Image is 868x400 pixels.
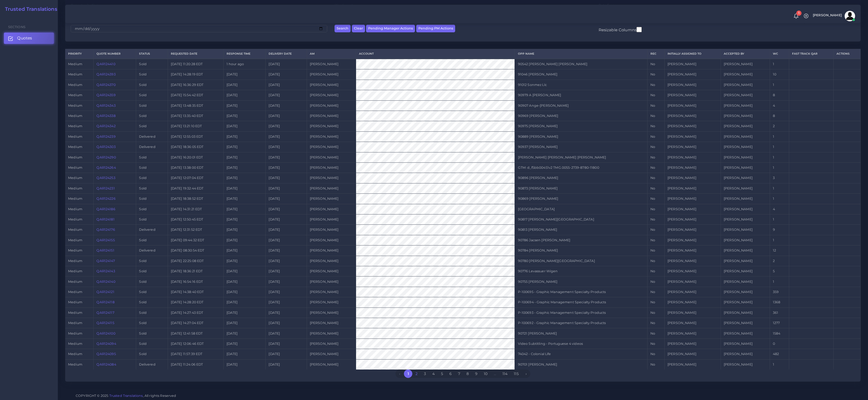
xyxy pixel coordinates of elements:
[770,111,789,121] td: 8
[307,266,356,276] td: [PERSON_NAME]
[721,111,770,121] td: [PERSON_NAME]
[96,321,114,325] a: QAR124115
[168,256,223,266] td: [DATE] 22:25:08 EDT
[266,266,307,276] td: [DATE]
[68,72,82,76] span: medium
[223,69,266,80] td: [DATE]
[168,183,223,193] td: [DATE] 19:32:44 EDT
[307,214,356,224] td: [PERSON_NAME]
[68,259,82,263] span: medium
[721,69,770,80] td: [PERSON_NAME]
[770,59,789,69] td: 1
[96,217,114,221] a: QAR124181
[68,217,82,221] span: medium
[307,245,356,256] td: [PERSON_NAME]
[499,370,511,378] a: 114
[770,162,789,173] td: 1
[68,83,82,87] span: medium
[647,194,664,204] td: No
[307,90,356,100] td: [PERSON_NAME]
[96,124,115,128] a: QAR124342
[223,204,266,214] td: [DATE]
[136,266,168,276] td: Sold
[721,90,770,100] td: [PERSON_NAME]
[136,256,168,266] td: Sold
[96,352,116,356] a: QAR124095
[515,80,647,90] td: 91012 Sonmez Llc
[168,235,223,245] td: [DATE] 09:44:32 EDT
[136,235,168,245] td: Sold
[511,370,522,378] a: 115
[664,69,721,80] td: [PERSON_NAME]
[647,173,664,183] td: No
[1,6,57,12] a: Trusted Translations
[647,142,664,152] td: No
[223,235,266,245] td: [DATE]
[223,80,266,90] td: [DATE]
[96,362,116,366] a: QAR124084
[515,111,647,121] td: 90969 [PERSON_NAME]
[770,173,789,183] td: 3
[647,225,664,235] td: No
[515,69,647,80] td: 91046 [PERSON_NAME]
[223,173,266,183] td: [DATE]
[647,152,664,162] td: No
[770,225,789,235] td: 9
[168,173,223,183] td: [DATE] 12:07:04 EDT
[515,245,647,256] td: 90784 [PERSON_NAME]
[664,256,721,266] td: [PERSON_NAME]
[136,142,168,152] td: Delivered
[770,204,789,214] td: 4
[647,162,664,173] td: No
[136,100,168,111] td: Sold
[266,121,307,131] td: [DATE]
[664,245,721,256] td: [PERSON_NAME]
[307,142,356,152] td: [PERSON_NAME]
[136,194,168,204] td: Sold
[136,59,168,69] td: Sold
[647,235,664,245] td: No
[266,59,307,69] td: [DATE]
[223,100,266,111] td: [DATE]
[721,245,770,256] td: [PERSON_NAME]
[96,207,115,211] a: QAR124186
[136,111,168,121] td: Sold
[68,135,82,139] span: medium
[96,135,115,139] a: QAR124239
[223,245,266,256] td: [DATE]
[68,176,82,180] span: medium
[94,49,136,59] th: Quote Number
[68,207,82,211] span: medium
[721,235,770,245] td: [PERSON_NAME]
[307,235,356,245] td: [PERSON_NAME]
[664,235,721,245] td: [PERSON_NAME]
[770,131,789,142] td: 1
[168,121,223,131] td: [DATE] 13:21:10 EDT
[721,214,770,224] td: [PERSON_NAME]
[721,162,770,173] td: [PERSON_NAME]
[266,162,307,173] td: [DATE]
[68,238,82,242] span: medium
[647,214,664,224] td: No
[664,100,721,111] td: [PERSON_NAME]
[721,131,770,142] td: [PERSON_NAME]
[647,245,664,256] td: No
[68,228,82,232] span: medium
[770,214,789,224] td: 1
[96,300,114,304] a: QAR124118
[721,204,770,214] td: [PERSON_NAME]
[796,11,802,16] span: 1
[96,259,115,263] a: QAR124147
[68,248,82,252] span: medium
[647,121,664,131] td: No
[168,100,223,111] td: [DATE] 13:48:35 EDT
[307,225,356,235] td: [PERSON_NAME]
[810,11,857,21] a: [PERSON_NAME]avatar
[721,194,770,204] td: [PERSON_NAME]
[664,80,721,90] td: [PERSON_NAME]
[647,256,664,266] td: No
[96,342,116,346] a: QAR124094
[366,25,415,32] button: Pending Manager Actions
[266,183,307,193] td: [DATE]
[223,266,266,276] td: [DATE]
